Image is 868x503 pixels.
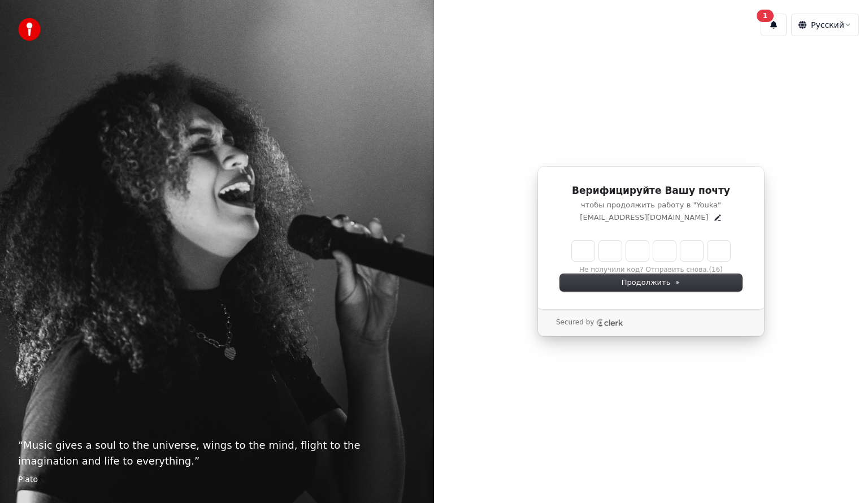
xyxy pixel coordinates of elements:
[622,277,681,288] span: Продолжить
[560,200,742,210] p: чтобы продолжить работу в "Youka"
[713,213,722,222] button: Edit
[18,437,416,469] p: “ Music gives a soul to the universe, wings to the mind, flight to the imagination and life to ev...
[556,318,594,327] p: Secured by
[757,10,774,22] div: 1
[596,319,623,327] a: Clerk logo
[580,213,708,223] p: [EMAIL_ADDRESS][DOMAIN_NAME]
[572,241,730,261] input: Enter verification code
[18,474,416,485] footer: Plato
[18,18,41,41] img: youka
[560,274,742,291] button: Продолжить
[761,14,787,36] button: 1
[560,184,742,198] h1: Верифицируйте Вашу почту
